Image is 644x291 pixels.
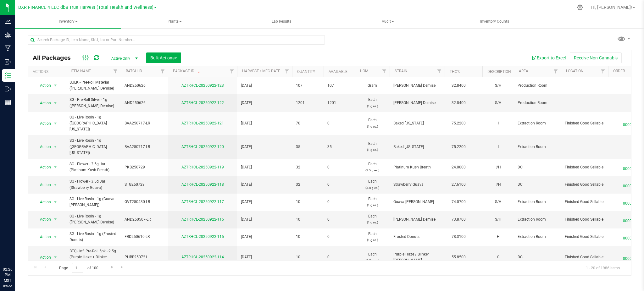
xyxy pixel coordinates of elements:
span: select [52,198,59,206]
span: BAA250717-LR [125,120,164,126]
a: Filter [110,66,121,77]
span: Each [359,231,386,243]
a: AZTRHCL-20250922-121 [181,121,224,125]
span: Page of 100 [54,263,103,273]
span: Action [34,253,51,262]
span: 32.8400 [448,98,469,107]
span: 107 [296,83,320,89]
span: 1201 [327,100,351,106]
span: Finished Good Sellable [565,199,604,205]
span: [DATE] [241,164,288,170]
span: DC [518,182,557,188]
span: Finished Good Sellable [565,217,604,222]
div: Manage settings [576,4,584,10]
span: 10 [296,254,320,260]
a: Filter [434,66,445,77]
a: AZTRHCL-20250922-122 [181,101,224,105]
span: PKB250729 [125,164,164,170]
span: 0 [327,164,351,170]
span: SG - Flower - 3.5g Jar (Platinum Kush Breath) [69,161,117,173]
p: (1 g ea.) [359,103,386,109]
span: 32.8400 [448,81,469,90]
p: 02:26 PM MST [3,266,12,283]
span: Action [34,233,51,241]
span: FRD250610-LR [125,234,164,240]
span: SG - Pre-Roll Silver - 1g ([PERSON_NAME] Demise) [69,97,117,109]
p: (1 g ea.) [359,202,386,208]
span: 32 [296,164,320,170]
span: All Packages [33,54,77,61]
span: Each [359,141,386,153]
a: AZTRHCL-20250922-115 [181,234,224,239]
span: 32 [296,182,320,188]
span: BTQ - Inf. Pre-Roll 5pk - 2.5g (Purple Haze + Blinker [PERSON_NAME]) [69,248,117,266]
iframe: Resource center unread badge [19,240,26,247]
span: DC [518,254,557,260]
a: Filter [551,66,561,77]
span: select [52,99,59,107]
a: Filter [227,66,237,77]
input: 1 [72,263,83,273]
span: GVT250430-LR [125,199,164,205]
span: select [52,253,59,262]
span: Action [34,215,51,224]
a: Location [566,69,584,73]
inline-svg: Inbound [5,59,11,65]
span: Each [359,196,386,208]
iframe: Resource center [6,241,25,260]
div: H [486,233,510,240]
a: Filter [282,66,292,77]
span: [PERSON_NAME] Demise [393,100,441,106]
a: Filter [379,66,390,77]
button: Export to Excel [528,52,570,63]
span: Inventory Counts [472,19,518,24]
p: (1 g ea.) [359,219,386,225]
a: Lab Results [228,15,334,28]
a: Go to the last page [118,263,127,272]
span: [DATE] [241,100,288,106]
span: Production Room [518,100,557,106]
span: AND250507-LR [125,217,164,222]
span: SG - Live Rosin - 1g (Guava [PERSON_NAME]) [69,196,117,208]
span: PHBB250721 [125,254,164,260]
a: Inventory [15,15,121,28]
span: Action [34,163,51,172]
span: 73.8700 [448,215,469,224]
span: Extraction Room [518,234,557,240]
span: 75.2200 [448,119,469,128]
span: [DATE] [241,120,288,126]
span: Guava [PERSON_NAME] [393,199,441,205]
p: (3.5 g ea.) [359,185,386,191]
span: AND250626 [125,83,164,89]
span: [PERSON_NAME] Demise [393,83,441,89]
span: 0 [327,182,351,188]
span: DC [518,164,557,170]
span: SG - Flower - 3.5g Jar (Strawberry Guava) [69,178,117,190]
a: Quantity [297,69,315,74]
a: AZTRHCL-20250922-119 [181,165,224,169]
span: Finished Good Sellable [565,120,604,126]
inline-svg: Grow [5,32,11,38]
a: Batch ID [126,69,142,73]
span: 0 [327,217,351,222]
span: Hi, [PERSON_NAME]! [591,5,632,10]
span: Each [359,213,386,225]
span: select [52,233,59,241]
span: 1201 [296,100,320,106]
span: Action [34,119,51,128]
span: 0 [327,254,351,260]
div: S [486,254,510,261]
inline-svg: Inventory [5,72,11,79]
span: select [52,81,59,90]
span: Action [34,142,51,151]
span: [DATE] [241,182,288,188]
span: 10 [296,234,320,240]
span: Action [34,180,51,189]
span: 55.8500 [448,253,469,262]
a: Filter [598,66,608,77]
span: select [52,180,59,189]
span: Action [34,198,51,206]
span: [DATE] [241,217,288,222]
span: BULK - Pre-Roll Material ([PERSON_NAME] Demise) [69,80,117,91]
span: Production Room [518,83,557,89]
